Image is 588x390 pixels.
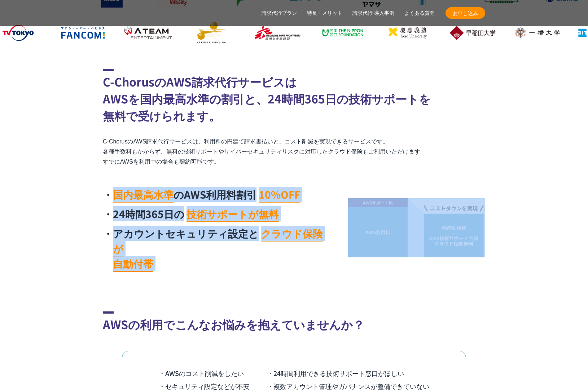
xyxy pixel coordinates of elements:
li: アカウントセキュリティ設定と [103,226,330,271]
li: 24時間365日の [103,206,330,221]
img: 一橋大学 [506,18,564,47]
li: のAWS利用料割引 [103,187,330,202]
a: お申し込み [446,7,485,19]
span: お申し込み [446,9,485,17]
img: AWS請求代行で大幅な割引が実現できる仕組み [348,198,485,258]
mark: クラウド保険が 自動付帯 [113,226,323,272]
a: よくある質問 [404,9,435,17]
a: 請求代行 導入事例 [352,9,394,17]
h2: C-ChorusのAWS請求代行サービスは AWSを国内最高水準の割引と、24時間365日の技術サポートを 無料で受けられます。 [103,69,485,124]
img: 早稲田大学 [441,18,499,47]
img: 日本財団 [311,18,369,47]
a: 特長・メリット [307,9,342,17]
p: C-ChorusのAWS請求代行サービスは、利用料の円建て請求書払いと、コスト削減を実現できるサービスです。 各種手数料もかからず、無料の技術サポートやサイバーセキュリティリスクに対応したクラウ... [103,137,485,167]
a: 請求代行プラン [262,9,297,17]
img: ファンコミュニケーションズ [52,18,109,47]
img: 国境なき医師団 [246,18,304,47]
mark: 国内最高水準 [113,187,174,203]
img: 慶應義塾 [376,18,434,47]
li: ・24時間利用できる技術サポート窓口がほしい [267,367,429,380]
img: クリーク・アンド・リバー [181,18,239,47]
mark: 10%OFF [259,187,300,203]
h2: AWSの利用でこんなお悩みを抱えていませんか？ [103,311,485,333]
li: ・AWSのコスト削減をしたい [159,367,267,380]
mark: 技術サポートが無料 [187,207,279,222]
img: エイチーム [117,18,174,47]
